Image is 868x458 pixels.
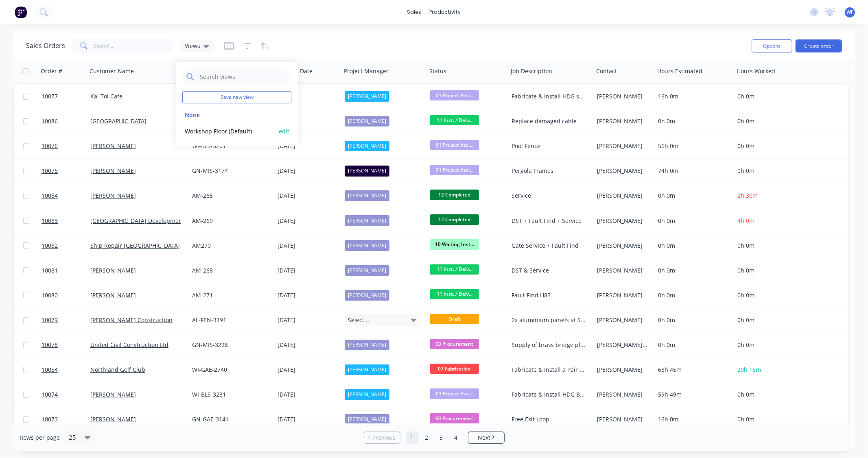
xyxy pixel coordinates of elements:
span: 20h 15m [737,366,761,373]
span: 0h 0m [737,291,754,299]
span: 0h 0m [737,167,754,174]
div: AL-FEN-3191 [192,316,267,324]
span: 12 Completed [430,190,479,200]
div: Supply of brass bridge plates [512,341,586,349]
input: Search... [94,38,174,54]
a: 10074 [42,382,90,407]
span: 01 Project Assi... [430,140,479,150]
span: Draft [430,314,479,324]
a: United Civil Construction Ltd [90,341,168,349]
div: [DATE] [278,390,338,399]
div: [PERSON_NAME] [597,117,649,125]
div: AM-271 [192,291,267,299]
button: Options [752,39,792,52]
a: [GEOGRAPHIC_DATA] Development [90,217,184,225]
span: Views [185,41,200,50]
div: Gate Service + Fault Find [512,242,586,250]
button: None [182,110,275,120]
span: 10077 [42,92,58,100]
div: 68h 45m [658,366,727,374]
div: [PERSON_NAME] [345,340,389,350]
span: 10 Waiting Inst... [430,239,479,249]
div: 59h 49m [658,390,727,399]
div: Fault Find H85 [512,291,586,299]
div: WI-BLS-3231 [192,390,267,399]
div: 0h 0m [658,192,727,200]
div: [PERSON_NAME] [345,364,389,375]
div: DST + Fault Find + Service [512,217,586,225]
div: Service [512,192,586,200]
a: [PERSON_NAME] [90,167,136,174]
span: 01 Project Assi... [430,388,479,399]
a: [PERSON_NAME] [90,291,136,299]
span: 0h 0m [737,242,754,249]
a: [PERSON_NAME] Construction [90,316,173,324]
div: [PERSON_NAME] [597,217,649,225]
span: Previous [372,434,396,442]
div: Fabricate & Install HDG Balustrade [512,390,586,399]
a: Page 4 [450,432,462,444]
span: 01 Project Assi... [430,165,479,175]
div: [PERSON_NAME] [597,192,649,200]
div: [DATE] [278,415,338,423]
div: [DATE] [278,217,338,225]
div: [DATE] [278,242,338,250]
div: [DATE] [278,192,338,200]
div: [DATE] [278,266,338,275]
div: Free Exit Loop [512,415,586,423]
div: [PERSON_NAME] [345,389,389,400]
a: 10083 [42,209,90,233]
div: WI-BLS-3201 [192,142,267,150]
span: 10080 [42,291,58,299]
div: sales [403,6,426,18]
div: Project Manager [344,67,389,75]
div: Status [429,67,446,75]
div: [PERSON_NAME] [345,290,389,301]
span: 10074 [42,390,58,399]
div: Pool Fence [512,142,586,150]
div: 0h 0m [658,316,727,324]
a: 10075 [42,159,90,183]
a: 10077 [42,84,90,109]
div: 56h 0m [658,142,727,150]
button: Create order [796,39,842,52]
div: [PERSON_NAME] van der [PERSON_NAME] [597,341,649,349]
div: [DATE] [278,117,338,125]
a: 10081 [42,258,90,283]
span: 07 Fabrication [430,364,479,374]
a: 10084 [42,183,90,208]
div: [PERSON_NAME] [597,92,649,100]
div: [PERSON_NAME] [345,240,389,251]
div: AM270 [192,242,267,250]
div: 74h 0m [658,167,727,175]
div: [DATE] [278,142,338,150]
button: Save new view [182,91,291,103]
span: 2h 30m [737,192,758,199]
span: 03 Procurement [430,413,479,423]
div: [PERSON_NAME] [345,190,389,201]
div: 0h 0m [658,217,727,225]
a: 10054 [42,358,90,382]
div: [PERSON_NAME] [597,316,649,324]
span: 10083 [42,217,58,225]
h1: Sales Orders [26,42,65,50]
div: [PERSON_NAME] [597,167,649,175]
div: AM-268 [192,266,267,275]
div: WI-GAE-2740 [192,366,267,374]
div: Fabricate & Install a Pair of Automatic Solar Powered Swing Gates [512,366,586,374]
div: 16h 0m [658,415,727,423]
span: 10078 [42,341,58,349]
span: 0h 0m [737,316,754,324]
div: 0h 0m [658,117,727,125]
div: [PERSON_NAME] [345,265,389,276]
button: Workshop Floor (Default) [182,126,275,136]
a: [GEOGRAPHIC_DATA] [90,117,146,125]
div: Customer Name [90,67,134,75]
a: 10086 [42,109,90,133]
div: DST & Service [512,266,586,275]
span: 11 Inst. / Delv... [430,115,479,125]
div: GN-MIS-3174 [192,167,267,175]
span: 4h 0m [737,217,754,225]
a: Northland Golf Club [90,366,145,373]
a: 10073 [42,407,90,432]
